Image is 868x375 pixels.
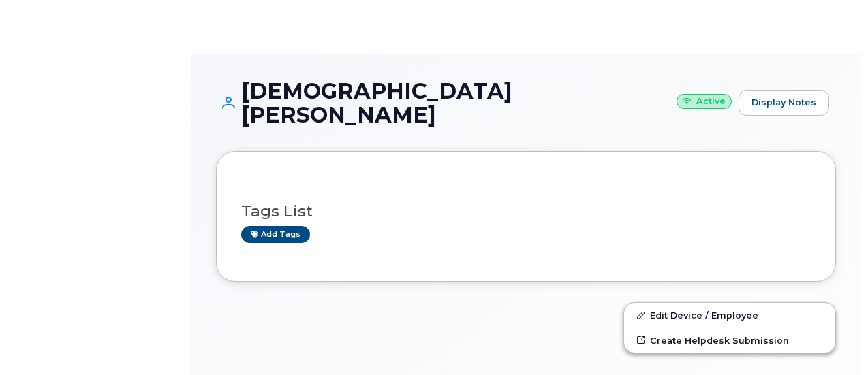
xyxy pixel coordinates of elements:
[739,90,829,116] a: Display Notes
[624,303,835,327] a: Edit Device / Employee
[677,94,732,110] small: Active
[216,79,732,127] h1: [DEMOGRAPHIC_DATA][PERSON_NAME]
[241,203,811,220] h3: Tags List
[624,328,835,353] a: Create Helpdesk Submission
[241,226,310,243] a: Add tags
